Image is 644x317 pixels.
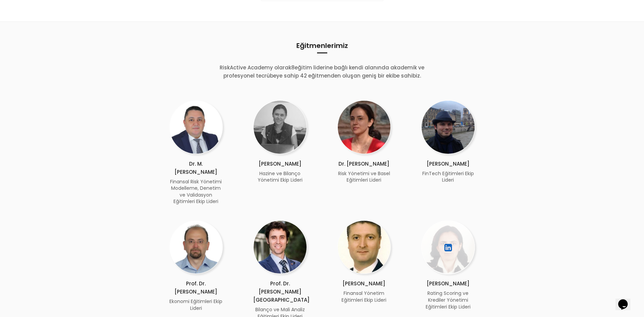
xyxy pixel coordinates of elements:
span: Finansal Yönetim Eğitimleri Ekip Lideri [342,290,386,303]
span: Rating Scoring ve Krediler Yönetimi Eğitimleri Ekip Lideri [426,290,471,310]
h2: Eğitmenlerimiz [129,42,516,53]
span: FinTech Eğitimleri Ekip Lideri [422,170,474,184]
span: Finansal Risk Yönetimi Modelleme, Denetim ve Validasyon Eğitimleri Ekip Lideri [170,178,222,205]
p: [PERSON_NAME] [421,280,475,288]
iframe: chat widget [615,290,637,310]
p: [PERSON_NAME] [337,280,391,288]
p: RiskActive Academy olarak 8 eğitim liderine bağlı kendi alanında akademik ve profesyonel tecrübey... [212,64,433,80]
span: Risk Yönetimi ve Basel Eğitimleri Lideri [338,170,390,184]
span: Ekonomi Eğitimleri Ekip Lideri [169,298,222,312]
p: Prof. Dr. [PERSON_NAME] [GEOGRAPHIC_DATA] [253,280,307,304]
span: Hazine ve Bilanço Yönetimi Ekip Lideri [258,170,302,184]
p: Dr. [PERSON_NAME] [337,160,391,168]
p: Dr. M. [PERSON_NAME] [169,160,223,176]
p: Prof. Dr. [PERSON_NAME] [169,280,223,296]
p: [PERSON_NAME] [421,160,475,168]
p: [PERSON_NAME] [253,160,307,168]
